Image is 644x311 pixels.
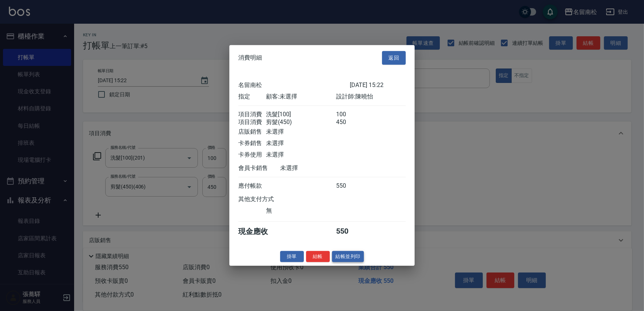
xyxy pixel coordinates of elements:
[332,251,364,262] button: 結帳並列印
[238,151,266,158] div: 卡券使用
[350,81,406,89] div: [DATE] 15:22
[266,139,336,147] div: 未選擇
[266,93,336,100] div: 顧客: 未選擇
[238,182,266,190] div: 應付帳款
[238,195,294,203] div: 其他支付方式
[266,118,336,126] div: 剪髮(450)
[336,118,364,126] div: 450
[306,251,330,262] button: 結帳
[336,110,364,118] div: 100
[238,81,350,89] div: 名留南松
[266,110,336,118] div: 洗髮[100]
[382,51,406,65] button: 返回
[280,251,304,262] button: 掛單
[238,226,280,236] div: 現金應收
[238,54,262,61] span: 消費明細
[336,182,364,190] div: 550
[336,93,406,100] div: 設計師: 陳曉怡
[238,93,266,100] div: 指定
[280,164,350,172] div: 未選擇
[266,151,336,158] div: 未選擇
[238,128,266,136] div: 店販銷售
[266,128,336,136] div: 未選擇
[336,226,364,236] div: 550
[238,139,266,147] div: 卡券銷售
[238,164,280,172] div: 會員卡銷售
[266,207,336,214] div: 無
[238,110,266,118] div: 項目消費
[238,118,266,126] div: 項目消費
